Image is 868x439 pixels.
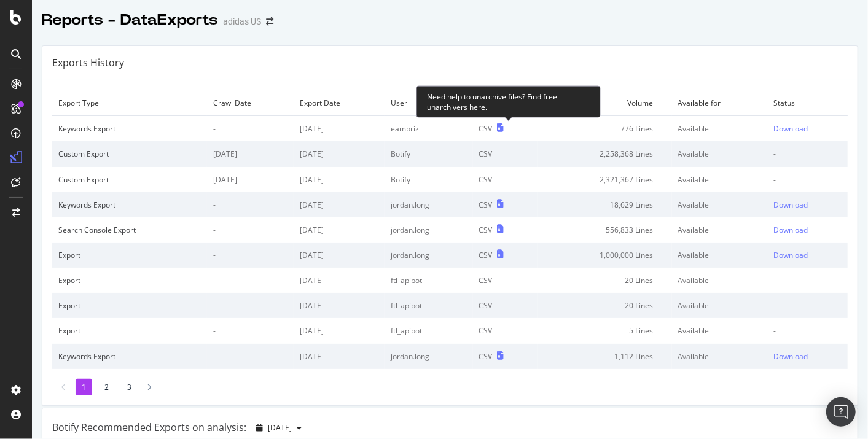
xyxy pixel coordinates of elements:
div: Export [58,250,201,260]
td: - [207,192,294,217]
td: 2,321,367 Lines [538,167,672,192]
div: Exports History [52,56,124,70]
li: 1 [76,379,92,395]
td: [DATE] [294,268,385,293]
div: Available [678,351,761,362]
td: 20 Lines [538,293,672,318]
a: Download [773,225,842,235]
td: Botify [385,141,472,166]
td: - [767,167,848,192]
div: Custom Export [58,174,201,185]
td: 776 Lines [538,116,672,142]
div: Open Intercom Messenger [826,397,856,427]
a: Download [773,351,842,362]
td: - [207,217,294,243]
div: Available [678,275,761,286]
td: jordan.long [385,217,472,243]
td: [DATE] [294,318,385,343]
td: CSV [473,293,538,318]
a: Download [773,250,842,260]
div: Download [773,123,808,134]
td: - [767,318,848,343]
td: CSV [473,318,538,343]
div: Search Console Export [58,225,201,235]
td: - [767,293,848,318]
td: Available for [672,90,767,116]
td: 1,112 Lines [538,344,672,369]
div: Download [773,200,808,210]
div: Download [773,225,808,235]
a: Download [773,123,842,134]
div: arrow-right-arrow-left [266,17,273,26]
td: 1,000,000 Lines [538,243,672,268]
td: [DATE] [207,141,294,166]
td: - [207,243,294,268]
td: Status [767,90,848,116]
td: - [207,344,294,369]
div: Available [678,174,761,185]
td: CSV [473,268,538,293]
td: - [207,268,294,293]
td: 20 Lines [538,268,672,293]
button: [DATE] [251,418,307,438]
td: [DATE] [207,167,294,192]
td: jordan.long [385,344,472,369]
div: CSV [479,200,493,210]
a: Download [773,200,842,210]
div: Reports - DataExports [42,10,218,31]
div: Available [678,123,761,134]
div: Botify Recommended Exports on analysis: [52,421,246,435]
div: Download [773,250,808,260]
td: - [207,293,294,318]
td: CSV [473,167,538,192]
div: CSV [479,351,493,362]
div: Available [678,300,761,311]
td: [DATE] [294,243,385,268]
div: Download [773,351,808,362]
td: - [207,116,294,142]
div: Export [58,325,201,336]
td: [DATE] [294,293,385,318]
div: Available [678,200,761,210]
div: CSV [479,225,493,235]
div: Available [678,225,761,235]
td: Crawl Date [207,90,294,116]
div: CSV [479,123,493,134]
div: Available [678,250,761,260]
td: 5 Lines [538,318,672,343]
div: Custom Export [58,149,201,159]
td: Export Date [294,90,385,116]
td: - [767,268,848,293]
td: [DATE] [294,217,385,243]
td: ftl_apibot [385,268,472,293]
td: ftl_apibot [385,318,472,343]
td: - [207,318,294,343]
td: 2,258,368 Lines [538,141,672,166]
div: Keywords Export [58,351,201,362]
td: [DATE] [294,141,385,166]
td: eambriz [385,116,472,142]
td: 18,629 Lines [538,192,672,217]
td: Botify [385,167,472,192]
li: 3 [121,379,138,395]
div: CSV [479,250,493,260]
div: Available [678,325,761,336]
td: Export Type [52,90,207,116]
div: Need help to unarchive files? Find free unarchivers here. [416,85,601,117]
span: 2025 Aug. 19th [268,422,292,433]
td: jordan.long [385,192,472,217]
td: User [385,90,472,116]
div: Export [58,300,201,311]
td: CSV [473,141,538,166]
li: 2 [98,379,115,395]
td: ftl_apibot [385,293,472,318]
div: Keywords Export [58,123,201,134]
td: [DATE] [294,116,385,142]
div: Export [58,275,201,286]
td: jordan.long [385,243,472,268]
td: - [767,141,848,166]
div: Available [678,149,761,159]
td: [DATE] [294,192,385,217]
td: Volume [538,90,672,116]
td: [DATE] [294,344,385,369]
